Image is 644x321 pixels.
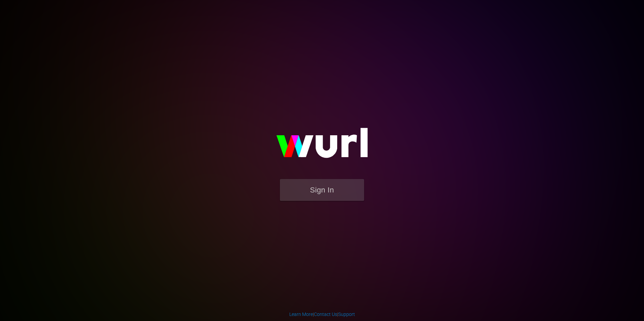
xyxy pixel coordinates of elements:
div: | | [289,311,355,318]
a: Learn More [289,312,313,317]
a: Contact Us [314,312,337,317]
img: wurl-logo-on-black-223613ac3d8ba8fe6dc639794a292ebdb59501304c7dfd60c99c58986ef67473.svg [255,113,389,179]
a: Support [338,312,355,317]
button: Sign In [280,179,364,201]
